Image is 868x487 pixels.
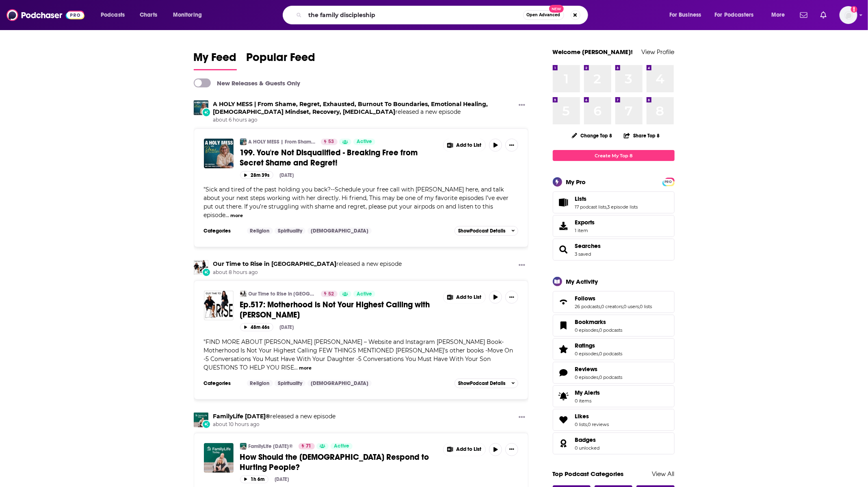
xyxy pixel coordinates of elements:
[640,304,652,309] a: 0 lists
[840,6,857,24] button: Show profile menu
[101,9,125,21] span: Podcasts
[247,228,273,234] a: Religion
[240,300,430,320] span: Ep.517: Motherhood is Not Your Highest Calling with [PERSON_NAME]
[458,228,505,234] span: Show Podcast Details
[575,413,609,420] a: Likes
[642,48,675,56] a: View Profile
[575,445,600,451] a: 0 unlocked
[240,323,273,331] button: 48m 46s
[202,420,211,429] div: New Episode
[275,380,305,387] a: Spirituality
[575,251,591,257] a: 3 saved
[204,291,234,320] img: Ep.517: Motherhood is Not Your Highest Calling with Vicki Courtney
[213,413,336,420] h3: released a new episode
[556,438,572,449] a: Badges
[575,342,623,349] a: Ratings
[194,260,208,275] a: Our Time to Rise in Midlife
[527,13,561,17] span: Open Advanced
[202,108,211,117] div: New Episode
[588,422,609,427] a: 0 reviews
[575,295,652,302] a: Follows
[575,351,599,357] a: 0 episodes
[457,446,482,452] span: Add to List
[194,100,208,115] img: A HOLY MESS | From Shame, Regret, Exhausted, Burnout To Boundaries, Emotional Healing, Christian ...
[299,443,315,450] a: 71
[204,443,234,473] a: How Should the Church Respond to Hurting People?
[457,142,482,148] span: Add to List
[240,443,247,450] img: FamilyLife Today®
[575,295,596,302] span: Follows
[553,239,675,261] span: Searches
[505,443,518,456] button: Show More Button
[444,443,486,456] button: Show More Button
[204,338,513,371] span: "
[95,9,135,22] button: open menu
[575,374,599,380] a: 0 episodes
[213,260,337,267] a: Our Time to Rise in Midlife
[230,212,243,219] button: more
[240,476,268,483] button: 1h 6m
[575,365,623,373] a: Reviews
[523,10,564,20] button: Open AdvancedNew
[515,100,528,111] button: Show More Button
[455,378,519,388] button: ShowPodcast Details
[710,9,766,22] button: open menu
[664,178,673,185] a: PRO
[353,291,375,297] a: Active
[140,9,157,21] span: Charts
[134,9,162,22] a: Charts
[553,191,675,213] span: Lists
[194,50,237,70] a: My Feed
[607,204,608,210] span: ,
[575,413,589,420] span: Likes
[840,6,857,24] img: User Profile
[599,351,600,357] span: ,
[553,291,675,313] span: Follows
[455,226,519,236] button: ShowPodcast Details
[444,291,486,304] button: Show More Button
[556,197,572,208] a: Lists
[851,6,857,13] svg: Add a profile image
[458,380,505,386] span: Show Podcast Details
[600,327,623,333] a: 0 podcasts
[194,78,301,87] a: New Releases & Guests Only
[457,294,482,300] span: Add to List
[669,9,701,21] span: For Business
[6,7,84,23] img: Podchaser - Follow, Share and Rate Podcasts
[334,442,349,450] span: Active
[321,139,338,145] a: 53
[575,422,587,427] a: 0 lists
[249,291,316,297] a: Our Time to Rise in [GEOGRAPHIC_DATA]
[556,344,572,355] a: Ratings
[240,148,418,168] span: 199. You're Not Disqualified - Breaking Free from Secret Shame and Regret!
[553,315,675,337] span: Bookmarks
[213,421,336,428] span: about 10 hours ago
[817,8,830,22] a: Show notifications dropdown
[194,50,237,69] span: My Feed
[240,452,437,472] a: How Should the [DEMOGRAPHIC_DATA] Respond to Hurting People?
[204,139,234,168] a: 199. You're Not Disqualified - Breaking Free from Secret Shame and Regret!
[505,291,518,304] button: Show More Button
[247,50,316,70] a: Popular Feed
[566,178,586,186] div: My Pro
[329,138,334,146] span: 53
[575,436,600,444] a: Badges
[624,304,639,309] a: 0 users
[575,195,587,202] span: Lists
[600,351,623,357] a: 0 podcasts
[600,374,623,380] a: 0 podcasts
[652,470,675,478] a: View All
[556,296,572,308] a: Follows
[608,204,638,210] a: 3 episode lists
[575,204,607,210] a: 17 podcast lists
[213,100,516,116] h3: released a new episode
[556,367,572,378] a: Reviews
[553,150,675,161] a: Create My Top 8
[623,304,624,309] span: ,
[213,117,516,124] span: about 6 hours ago
[249,443,293,450] a: FamilyLife [DATE]®
[173,9,202,21] span: Monitoring
[639,304,640,309] span: ,
[553,470,624,478] a: Top Podcast Categories
[204,228,240,234] h3: Categories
